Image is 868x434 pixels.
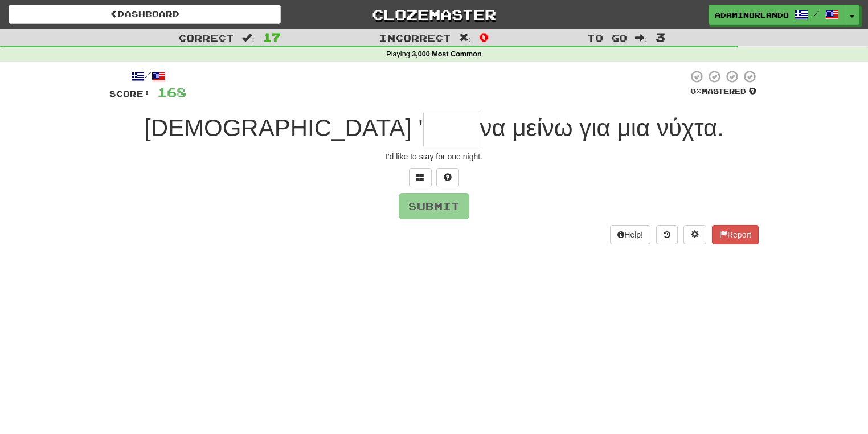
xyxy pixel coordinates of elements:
[635,33,648,43] span: :
[409,168,432,187] button: Switch sentence to multiple choice alt+p
[298,5,570,24] a: Clozemaster
[242,33,255,43] span: :
[144,114,423,141] span: [DEMOGRAPHIC_DATA] '
[712,225,759,244] button: Report
[263,30,281,44] span: 17
[587,32,627,43] span: To go
[715,10,789,20] span: AdamInOrlando
[688,87,759,97] div: Mastered
[690,87,702,96] span: 0 %
[480,114,724,141] span: να μείνω για μια νύχτα.
[109,151,759,162] div: I'd like to stay for one night.
[709,5,845,25] a: AdamInOrlando /
[656,30,665,44] span: 3
[399,193,469,219] button: Submit
[109,89,150,99] span: Score:
[178,32,234,43] span: Correct
[109,69,186,84] div: /
[412,50,481,58] strong: 3,000 Most Common
[436,168,459,187] button: Single letter hint - you only get 1 per sentence and score half the points! alt+h
[656,225,678,244] button: Round history (alt+y)
[9,5,281,24] a: Dashboard
[379,32,451,43] span: Incorrect
[157,85,186,99] span: 168
[610,225,650,244] button: Help!
[814,9,820,17] span: /
[459,33,472,43] span: :
[479,30,489,44] span: 0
